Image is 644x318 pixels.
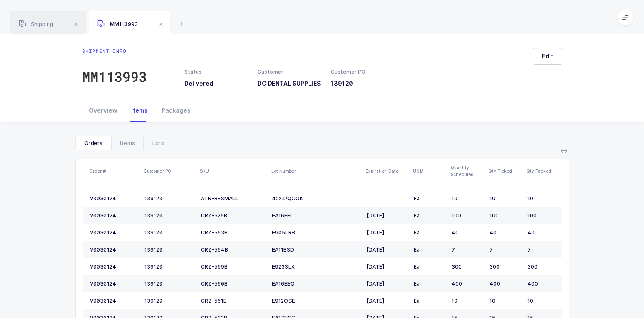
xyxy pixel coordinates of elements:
[272,212,360,219] div: EA16EEL
[527,280,555,287] div: 400
[19,21,53,27] span: Shipping
[272,195,360,202] div: 4224/QCOK
[90,246,137,253] div: V0030124
[272,280,360,287] div: EA16EEO
[97,21,138,27] span: MM113993
[527,298,555,304] div: 10
[489,229,521,236] div: 40
[452,212,483,219] div: 100
[201,212,265,219] div: CRZ-525B
[452,246,483,253] div: 7
[89,168,138,174] div: Order #
[414,263,445,270] div: Ea
[184,79,247,88] h3: Delivered
[90,229,137,236] div: V0030124
[414,298,445,304] div: Ea
[366,246,407,253] div: [DATE]
[527,195,555,202] div: 10
[533,48,562,65] button: Edit
[124,99,155,122] div: Items
[144,263,194,270] div: 139120
[258,68,321,76] div: Customer
[366,229,407,236] div: [DATE]
[258,79,321,88] h3: DC DENTAL SUPPLIES
[201,263,265,270] div: CRZ-559B
[90,212,137,219] div: V0030124
[144,195,194,202] div: 139120
[143,168,195,174] div: Customer PO
[489,298,521,304] div: 10
[527,212,555,219] div: 100
[82,48,147,55] div: Shipment info
[414,280,445,287] div: Ea
[489,212,521,219] div: 100
[366,280,407,287] div: [DATE]
[451,164,484,178] div: Quantity Scheduled
[489,246,521,253] div: 7
[82,99,124,122] div: Overview
[414,246,445,253] div: Ea
[272,263,360,270] div: E923SLX
[144,246,194,253] div: 139120
[542,52,553,61] span: Edit
[452,298,483,304] div: 10
[489,280,521,287] div: 400
[201,280,265,287] div: CRZ-560B
[489,168,521,174] div: Qty Picked
[90,298,137,304] div: V0030124
[271,168,361,174] div: Lot Number
[144,298,194,304] div: 139120
[366,263,407,270] div: [DATE]
[366,298,407,304] div: [DATE]
[452,263,483,270] div: 300
[144,280,194,287] div: 139120
[201,229,265,236] div: CRZ-553B
[90,195,137,202] div: V0030124
[452,195,483,202] div: 10
[527,263,555,270] div: 300
[155,99,197,122] div: Packages
[366,212,407,219] div: [DATE]
[527,229,555,236] div: 40
[527,168,559,174] div: Qty Packed
[452,280,483,287] div: 400
[143,136,173,150] div: Lots
[144,212,194,219] div: 139120
[201,298,265,304] div: CRZ-561B
[413,168,446,174] div: UOM
[489,195,521,202] div: 10
[144,229,194,236] div: 139120
[527,246,555,253] div: 7
[272,246,360,253] div: EA11BSD
[414,212,445,219] div: Ea
[76,136,111,150] div: Orders
[90,280,137,287] div: V0030124
[272,298,360,304] div: E912OGE
[111,136,143,150] div: Items
[452,229,483,236] div: 40
[414,229,445,236] div: Ea
[331,68,394,76] div: Customer PO
[184,68,247,76] div: Status
[201,246,265,253] div: CRZ-554B
[414,195,445,202] div: Ea
[90,263,137,270] div: V0030124
[331,79,394,88] h3: 139120
[272,229,360,236] div: E905LRB
[200,168,266,174] div: SKU
[201,195,265,202] div: ATN-BBSMALL
[489,263,521,270] div: 300
[366,168,408,174] div: Expiration Date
